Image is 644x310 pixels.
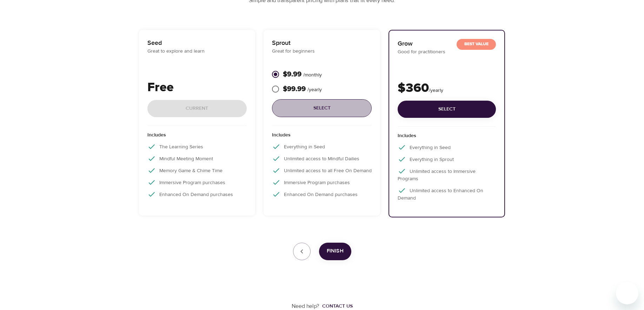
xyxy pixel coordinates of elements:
[319,303,353,310] a: Contact us
[398,186,496,202] p: Unlimited access to Enhanced On Demand
[147,48,247,55] p: Great to explore and learn
[616,282,638,304] iframe: Button to launch messaging window
[398,79,496,98] p: $360
[147,178,247,187] p: Immersive Program purchases
[398,167,496,183] p: Unlimited access to Immersive Programs
[272,132,372,142] p: Includes
[398,155,496,163] p: Everything in Sprout
[398,132,496,143] p: Includes
[272,48,372,55] p: Great for beginners
[272,154,372,163] p: Unlimited access to Mindful Dailies
[303,72,322,78] span: / monthly
[272,38,372,48] p: Sprout
[147,154,247,163] p: Mindful Meeting Moment
[147,38,247,48] p: Seed
[147,142,247,151] p: The Learning Series
[283,69,322,80] p: $9.99
[322,303,353,310] div: Contact us
[398,101,496,118] button: Select
[307,87,322,93] span: / yearly
[283,84,322,94] p: $99.99
[398,39,496,48] p: Grow
[398,143,496,151] p: Everything in Seed
[147,190,247,198] p: Enhanced On Demand purchases
[327,247,344,256] span: Finish
[272,99,372,117] button: Select
[403,105,490,114] span: Select
[147,78,247,97] p: Free
[272,142,372,151] p: Everything in Seed
[272,178,372,187] p: Immersive Program purchases
[278,104,366,113] span: Select
[147,166,247,175] p: Memory Game & Chime Time
[398,48,496,56] p: Good for practitioners
[147,132,247,142] p: Includes
[272,190,372,198] p: Enhanced On Demand purchases
[429,87,443,94] span: / yearly
[319,243,351,260] button: Finish
[272,166,372,175] p: Unlimited access to all Free On Demand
